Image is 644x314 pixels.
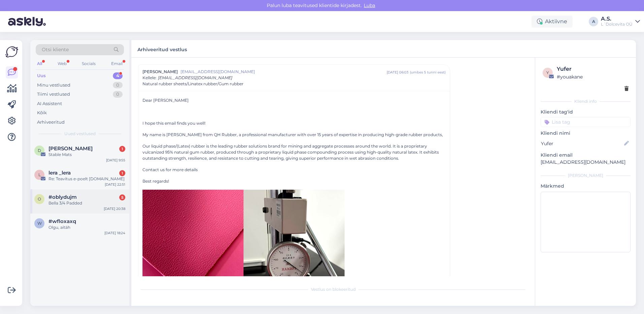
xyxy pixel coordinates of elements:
div: 4 [113,72,123,79]
span: Luba [362,2,377,8]
span: [EMAIL_ADDRESS][DOMAIN_NAME] [181,69,387,75]
p: Contact us for more details [142,167,446,173]
span: Kellele : [142,75,157,80]
span: Vestlus on blokeeritud [311,286,356,292]
p: Kliendi nimi [541,130,631,137]
div: 0 [113,82,123,89]
p: Märkmed [541,183,631,190]
span: #oblydujm [49,194,77,200]
input: Lisa tag [541,117,631,127]
div: Uus [37,72,46,79]
p: Dear [PERSON_NAME] [142,97,446,103]
span: y [546,70,549,75]
div: [PERSON_NAME] [541,172,631,179]
a: A.S.L´Dolcevita OÜ [601,16,640,27]
div: 5 [119,194,125,200]
div: Tiimi vestlused [37,91,70,98]
div: AI Assistent [37,100,62,107]
span: l [38,172,41,177]
img: Askly Logo [5,45,18,58]
p: Kliendi tag'id [541,108,631,116]
p: I hope this email finds you well! [142,120,446,126]
span: [PERSON_NAME] [142,69,178,75]
div: Re: Teavitus e-poelt [DOMAIN_NAME] [49,176,125,182]
div: 1 [119,170,125,176]
span: Uued vestlused [64,131,96,137]
div: Socials [80,59,97,68]
div: All [36,59,43,68]
p: [EMAIL_ADDRESS][DOMAIN_NAME] [541,159,631,166]
div: Stable Mats [49,152,125,158]
div: Aktiivne [532,15,573,28]
div: Olgu, aitäh [49,224,125,230]
input: Lisa nimi [541,140,623,147]
div: A [589,17,598,26]
div: [DATE] 22:51 [105,182,125,187]
div: Bella 3/4 Padded [49,200,125,206]
div: Kliendi info [541,98,631,104]
div: [DATE] 9:55 [106,158,125,163]
div: Minu vestlused [37,82,70,89]
p: Best regards! [142,178,446,184]
div: [DATE] 06:03 [387,70,409,75]
label: Arhiveeritud vestlus [137,44,187,53]
div: Kõik [37,109,47,116]
span: w [37,221,42,226]
div: 0 [113,91,123,98]
div: [DATE] 20:38 [104,206,125,211]
span: D [38,148,41,153]
div: Arhiveeritud [37,119,65,126]
span: Natural rubber sheets/Linatex rubber/Gum rubber [142,81,244,87]
div: A.S. [601,16,633,22]
span: [EMAIL_ADDRESS][DOMAIN_NAME] [158,75,232,80]
div: [DATE] 18:24 [104,230,125,235]
div: ( umbes 5 tunni eest ) [410,70,446,75]
p: Our liquid phase/(Latex) rubber is the leading rubber solutions brand for mining and aggregate pr... [142,143,446,161]
div: Email [110,59,124,68]
span: lera _lera [49,170,71,176]
span: o [38,196,41,201]
p: Kliendi email [541,152,631,159]
span: #wfloxaxq [49,218,76,224]
span: Danna Yang [49,146,93,152]
div: Yufer [557,65,629,73]
div: # youakane [557,73,629,81]
div: L´Dolcevita OÜ [601,22,633,27]
div: 1 [119,146,125,152]
div: Web [56,59,68,68]
span: Otsi kliente [42,46,69,53]
p: My name is [PERSON_NAME] from QH Rubber, a professional manufacturer with over 15 years of expert... [142,132,446,138]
